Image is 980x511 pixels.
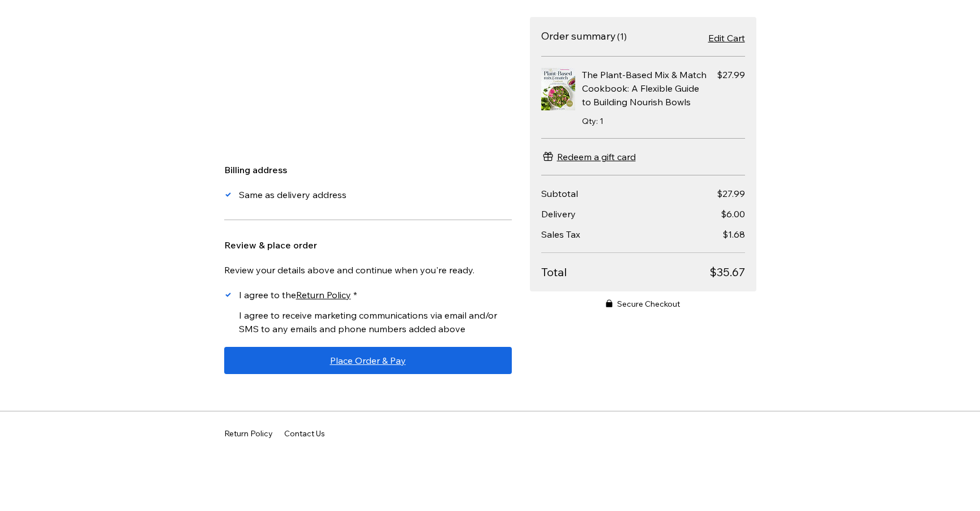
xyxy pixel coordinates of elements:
a: Edit Cart [708,31,745,45]
span: The Plant-Based Mix & Match Cookbook: A Flexible Guide to Building Nourish Bowls [582,69,707,108]
span: Sales Tax [541,229,580,240]
span: Return Policy [296,289,351,300]
span: Number of items 1 [617,31,627,42]
span: Same as delivery address [239,189,346,200]
img: The Plant-Based Mix & Match Cookbook: A Flexible Guide to Building Nourish Bowls [541,68,575,110]
span: Place Order & Pay [330,356,406,365]
span: Secure Checkout [617,298,680,310]
button: Redeem a gift card [541,150,636,164]
span: $1.68 [722,229,745,240]
ul: Items [541,57,745,139]
span: Delivery [541,208,576,220]
span: $27.99 [717,188,745,199]
span: Return Policy [224,430,273,437]
span: Contact Us [284,430,325,437]
svg: Secure Checkout [606,299,613,307]
span: Subtotal [541,188,578,199]
span: $6.00 [721,208,745,220]
span: I agree to the [239,289,351,300]
span: $35.67 [709,264,745,280]
span: Review your details above and continue when you're ready. [224,264,474,276]
h2: Review & place order [224,238,512,252]
span: Qty: 1 [582,116,604,126]
iframe: Credit / Debit Card [224,5,512,145]
span: Redeem a gift card [557,150,636,164]
section: Total due breakdown [541,187,745,280]
span: Total [541,264,709,280]
span: I agree to receive marketing communications via email and/or SMS to any emails and phone numbers ... [239,310,497,334]
h2: Order summary [541,29,616,42]
h2: Billing address [224,163,512,177]
button: Place Order & Pay [224,347,512,374]
span: Price $27.99 [717,68,745,81]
